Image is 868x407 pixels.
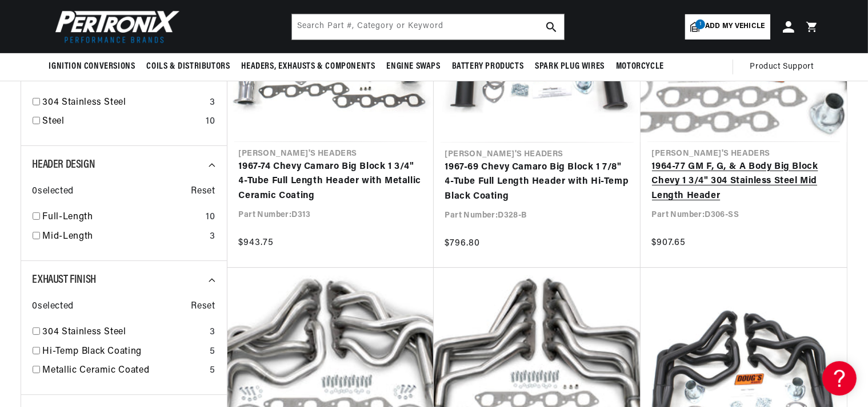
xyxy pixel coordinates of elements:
span: Add my vehicle [705,21,765,32]
a: Metallic Ceramic Coated [43,363,205,378]
input: Search Part #, Category or Keyword [292,14,564,39]
span: Engine Swaps [387,61,441,73]
span: Coils & Distributors [147,61,230,73]
summary: Ignition Conversions [49,53,141,80]
span: Reset [191,299,215,314]
div: 3 [210,96,215,110]
div: 3 [210,325,215,340]
summary: Headers, Exhausts & Components [236,53,381,80]
summary: Product Support [750,53,819,81]
div: 3 [210,230,215,244]
span: Headers, Exhausts & Components [242,61,375,73]
span: Motorcycle [616,61,664,73]
span: Battery Products [452,61,524,73]
a: Full-Length [43,210,202,225]
a: 1Add my vehicle [685,14,770,39]
span: Spark Plug Wires [535,61,605,73]
summary: Motorcycle [610,53,670,80]
a: Hi-Temp Black Coating [43,345,205,359]
a: 1964-77 GM F, G, & A Body Big Block Chevy 1 3/4" 304 Stainless Steel Mid Length Header [652,160,835,204]
a: 304 Stainless Steel [43,325,205,340]
button: search button [539,14,564,39]
a: 304 Stainless Steel [43,96,205,110]
summary: Coils & Distributors [141,53,236,80]
div: 5 [210,363,215,378]
div: 10 [206,114,215,129]
img: Pertronix [49,7,181,46]
span: Ignition Conversions [49,61,135,73]
span: Product Support [750,61,814,73]
a: Steel [43,114,202,129]
span: 1 [695,19,705,29]
span: 0 selected [33,299,74,314]
a: Mid-Length [43,230,205,244]
span: Reset [191,184,215,199]
summary: Spark Plug Wires [529,53,610,80]
summary: Battery Products [446,53,530,80]
div: 5 [210,345,215,359]
a: 1967-74 Chevy Camaro Big Block 1 3/4" 4-Tube Full Length Header with Metallic Ceramic Coating [239,160,422,204]
span: Header Design [33,159,95,171]
div: 10 [206,210,215,225]
span: 0 selected [33,184,74,199]
summary: Engine Swaps [381,53,446,80]
span: Exhaust Finish [33,274,96,286]
a: 1967-69 Chevy Camaro Big Block 1 7/8" 4-Tube Full Length Header with Hi-Temp Black Coating [445,160,629,204]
